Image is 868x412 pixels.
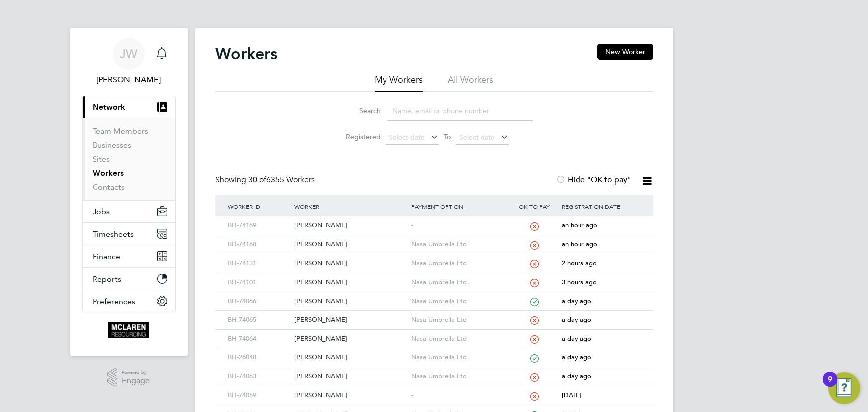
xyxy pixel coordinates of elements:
[225,386,643,394] a: BH-74059[PERSON_NAME]-[DATE]
[562,259,597,267] span: 2 hours ago
[82,38,176,86] a: JW[PERSON_NAME]
[225,367,643,375] a: BH-74063[PERSON_NAME]Nasa Umbrella Ltda day ago
[225,254,292,273] div: BH-74131
[225,235,643,243] a: BH-74168[PERSON_NAME]Nasa Umbrella Ltdan hour ago
[409,235,509,254] div: Nasa Umbrella Ltd
[562,221,597,229] span: an hour ago
[83,290,175,312] button: Preferences
[93,274,121,284] span: Reports
[122,368,150,377] span: Powered by
[93,182,125,192] a: Contacts
[83,96,175,118] button: Network
[292,292,409,310] div: [PERSON_NAME]
[225,292,292,310] div: BH-74066
[562,353,591,361] span: a day ago
[225,367,292,386] div: BH-74063
[409,330,509,348] div: Nasa Umbrella Ltd
[225,386,292,405] div: BH-74059
[375,74,423,92] li: My Workers
[122,377,150,385] span: Engage
[292,367,409,386] div: [PERSON_NAME]
[336,132,381,141] label: Registered
[448,74,493,92] li: All Workers
[225,330,292,348] div: BH-74064
[562,391,581,399] span: [DATE]
[93,103,125,112] span: Network
[562,334,591,343] span: a day ago
[336,106,381,115] label: Search
[225,195,292,218] div: Worker ID
[292,330,409,348] div: [PERSON_NAME]
[409,195,509,218] div: Payment Option
[93,154,110,164] a: Sites
[409,216,509,235] div: -
[292,195,409,218] div: Worker
[83,268,175,290] button: Reports
[83,118,175,200] div: Network
[828,379,832,392] div: 9
[225,348,643,356] a: BH-26048[PERSON_NAME]Nasa Umbrella Ltda day ago
[562,240,597,248] span: an hour ago
[292,235,409,254] div: [PERSON_NAME]
[120,47,137,60] span: JW
[248,175,315,185] span: 6355 Workers
[82,74,176,86] span: Jane Weitzman
[387,102,533,121] input: Name, email or phone number
[83,245,175,267] button: Finance
[409,311,509,329] div: Nasa Umbrella Ltd
[82,322,176,338] a: Go to home page
[292,311,409,329] div: [PERSON_NAME]
[225,273,643,281] a: BH-74101[PERSON_NAME]Nasa Umbrella Ltd3 hours ago
[509,195,560,218] div: OK to pay
[828,372,860,404] button: Open Resource Center, 9 new notifications
[93,252,120,261] span: Finance
[225,310,643,319] a: BH-74065[PERSON_NAME]Nasa Umbrella Ltda day ago
[389,133,425,142] span: Select date
[441,130,454,143] span: To
[409,386,509,405] div: -
[93,207,110,216] span: Jobs
[225,273,292,292] div: BH-74101
[556,175,631,185] label: Hide "OK to pay"
[108,322,149,338] img: mclaren-logo-retina.png
[225,348,292,367] div: BH-26048
[225,329,643,338] a: BH-74064[PERSON_NAME]Nasa Umbrella Ltda day ago
[409,348,509,367] div: Nasa Umbrella Ltd
[409,292,509,310] div: Nasa Umbrella Ltd
[562,372,591,380] span: a day ago
[559,195,643,218] div: Registration Date
[225,235,292,254] div: BH-74168
[292,386,409,405] div: [PERSON_NAME]
[83,201,175,222] button: Jobs
[83,223,175,245] button: Timesheets
[459,133,495,142] span: Select date
[93,297,135,306] span: Preferences
[292,348,409,367] div: [PERSON_NAME]
[409,254,509,273] div: Nasa Umbrella Ltd
[225,216,292,235] div: BH-74169
[225,292,643,300] a: BH-74066[PERSON_NAME]Nasa Umbrella Ltda day ago
[409,367,509,386] div: Nasa Umbrella Ltd
[215,175,317,185] div: Showing
[93,126,148,136] a: Team Members
[562,297,591,305] span: a day ago
[292,216,409,235] div: [PERSON_NAME]
[562,315,591,324] span: a day ago
[93,229,134,239] span: Timesheets
[70,28,188,356] nav: Main navigation
[225,311,292,329] div: BH-74065
[597,44,653,60] button: New Worker
[93,140,131,150] a: Businesses
[562,278,597,286] span: 3 hours ago
[93,168,124,178] a: Workers
[409,273,509,292] div: Nasa Umbrella Ltd
[225,216,643,224] a: BH-74169[PERSON_NAME]-an hour ago
[215,44,277,64] h2: Workers
[292,273,409,292] div: [PERSON_NAME]
[248,175,266,185] span: 30 of
[107,368,150,387] a: Powered byEngage
[292,254,409,273] div: [PERSON_NAME]
[225,254,643,262] a: BH-74131[PERSON_NAME]Nasa Umbrella Ltd2 hours ago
